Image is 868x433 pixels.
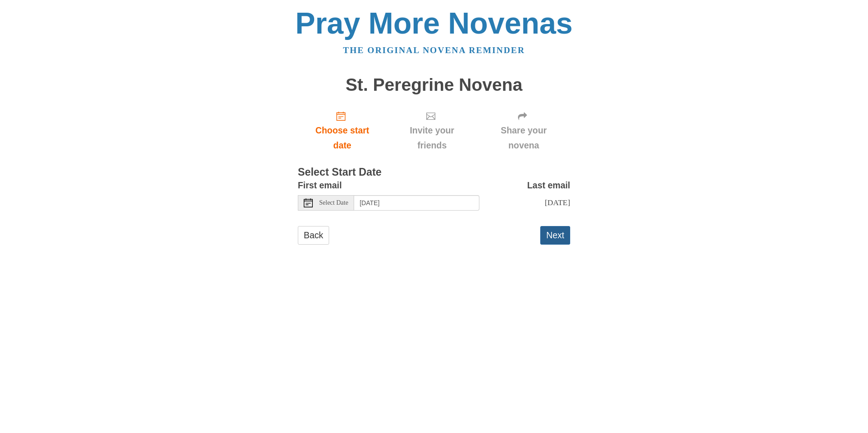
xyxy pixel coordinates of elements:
[396,123,468,153] span: Invite your friends
[298,226,329,245] a: Back
[319,200,348,206] span: Select Date
[540,226,570,245] button: Next
[387,103,477,157] div: Click "Next" to confirm your start date first.
[296,6,573,40] a: Pray More Novenas
[545,198,570,207] span: [DATE]
[298,178,342,193] label: First email
[477,103,570,157] div: Click "Next" to confirm your start date first.
[298,103,387,157] a: Choose start date
[298,75,570,95] h1: St. Peregrine Novena
[527,178,570,193] label: Last email
[298,167,570,178] h3: Select Start Date
[486,123,561,153] span: Share your novena
[307,123,378,153] span: Choose start date
[343,45,525,55] a: The original novena reminder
